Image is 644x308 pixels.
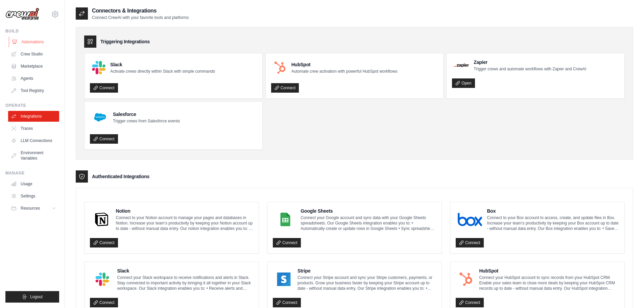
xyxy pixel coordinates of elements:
p: Connect your Google account and sync data with your Google Sheets spreadsheets. Our Google Sheets... [301,215,436,231]
a: Connect [456,238,484,247]
img: Notion Logo [92,213,111,226]
p: Connect CrewAI with your favorite tools and platforms [92,15,189,20]
p: Activate crews directly within Slack with simple commands [110,69,215,74]
a: Connect [273,298,301,307]
h3: Triggering Integrations [100,38,150,45]
h4: Google Sheets [301,208,436,214]
a: Marketplace [8,61,59,72]
button: Resources [8,203,59,214]
a: Crew Studio [8,49,59,60]
p: Automate crew activation with powerful HubSpot workflows [291,69,397,74]
a: Connect [273,238,301,247]
img: Zapier Logo [454,63,469,67]
p: Trigger crews from Salesforce events [113,118,180,124]
a: Connect [271,83,299,93]
h2: Connectors & Integrations [92,7,189,15]
div: Build [5,28,59,34]
h4: Slack [110,61,215,68]
a: Automations [9,37,60,47]
a: Connect [90,298,118,307]
h4: Notion [116,208,254,214]
h4: Zapier [474,59,586,66]
button: Logout [5,291,59,303]
h4: Stripe [297,267,436,274]
a: Agents [8,73,59,84]
a: Usage [8,179,59,189]
h4: Salesforce [113,111,180,118]
p: Connect your HubSpot account to sync records from your HubSpot CRM. Enable your sales team to clo... [479,275,619,291]
a: Open [452,78,475,88]
p: Connect your Slack workspace to receive notifications and alerts in Slack. Stay connected to impo... [117,275,253,291]
a: Tool Registry [8,85,59,96]
img: Stripe Logo [275,273,293,286]
h4: HubSpot [479,267,619,274]
h3: Authenticated Integrations [92,173,149,180]
img: Slack Logo [92,61,105,74]
p: Trigger crews and automate workflows with Zapier and CrewAI [474,66,586,72]
a: Connect [90,134,118,144]
a: Traces [8,123,59,134]
div: Operate [5,103,59,108]
a: Integrations [8,111,59,122]
a: LLM Connections [8,135,59,146]
h4: Box [487,208,619,214]
span: Logout [30,294,43,300]
a: Environment Variables [8,147,59,164]
img: HubSpot Logo [273,61,287,74]
img: Google Sheets Logo [275,213,296,226]
p: Connect to your Box account to access, create, and update files in Box. Increase your team’s prod... [487,215,619,231]
img: Logo [5,8,39,21]
span: Resources [21,206,40,211]
img: Salesforce Logo [92,109,108,125]
h4: HubSpot [291,61,397,68]
p: Connect your Stripe account and sync your Stripe customers, payments, or products. Grow your busi... [297,275,436,291]
img: Slack Logo [92,273,113,286]
a: Connect [90,83,118,93]
a: Connect [456,298,484,307]
div: Manage [5,170,59,176]
img: HubSpot Logo [458,273,474,286]
img: Box Logo [458,213,482,226]
h4: Slack [117,267,253,274]
a: Connect [90,238,118,247]
a: Settings [8,191,59,202]
p: Connect to your Notion account to manage your pages and databases in Notion. Increase your team’s... [116,215,254,231]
